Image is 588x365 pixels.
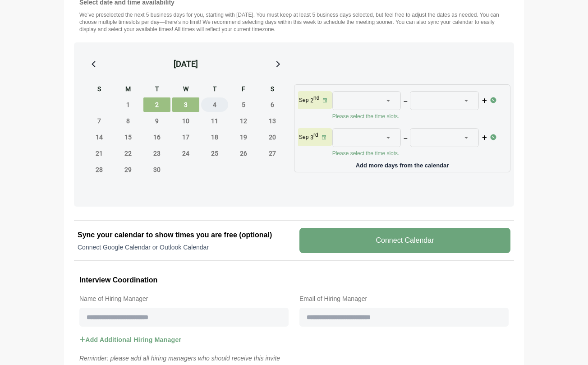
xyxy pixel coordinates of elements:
span: Friday, September 12, 2025 [230,114,257,128]
span: Sunday, September 14, 2025 [86,130,113,144]
span: Monday, September 22, 2025 [115,146,142,161]
strong: 2 [310,97,313,104]
span: Wednesday, September 24, 2025 [172,146,199,161]
span: Wednesday, September 10, 2025 [172,114,199,128]
span: Thursday, September 18, 2025 [201,130,228,144]
sup: rd [313,132,318,138]
span: Tuesday, September 2, 2025 [143,97,170,112]
h3: Interview Coordination [79,274,509,286]
span: Friday, September 26, 2025 [230,146,257,161]
span: Wednesday, September 17, 2025 [172,130,199,144]
span: Friday, September 19, 2025 [230,130,257,144]
p: Sep [299,134,308,141]
span: Monday, September 1, 2025 [115,97,142,112]
div: S [259,84,286,96]
div: T [143,84,170,96]
label: Email of Hiring Manager [299,293,509,304]
p: Reminder: please add all hiring managers who should receive this invite [74,353,514,364]
v-button: Connect Calendar [299,228,510,253]
div: T [201,84,228,96]
p: Sep [299,97,308,104]
p: Please select the time slots. [332,150,490,157]
span: Tuesday, September 30, 2025 [143,162,170,177]
span: Saturday, September 20, 2025 [259,130,286,144]
span: Monday, September 15, 2025 [115,130,142,144]
span: Tuesday, September 16, 2025 [143,130,170,144]
label: Name of Hiring Manager [79,293,289,304]
p: Add more days from the calendar [298,159,506,168]
span: Monday, September 29, 2025 [115,162,142,177]
p: Please select the time slots. [332,113,490,120]
div: S [86,84,113,96]
h2: Sync your calendar to show times you are free (optional) [78,230,289,240]
span: Monday, September 8, 2025 [115,114,142,128]
div: M [115,84,142,96]
span: Thursday, September 25, 2025 [201,146,228,161]
span: Thursday, September 4, 2025 [201,97,228,112]
div: F [230,84,257,96]
span: Saturday, September 6, 2025 [259,97,286,112]
span: Wednesday, September 3, 2025 [172,97,199,112]
span: Friday, September 5, 2025 [230,97,257,112]
span: Sunday, September 21, 2025 [86,146,113,161]
span: Sunday, September 28, 2025 [86,162,113,177]
sup: nd [313,95,319,101]
p: Connect Google Calendar or Outlook Calendar [78,243,289,252]
span: Sunday, September 7, 2025 [86,114,113,128]
span: Tuesday, September 9, 2025 [143,114,170,128]
span: Thursday, September 11, 2025 [201,114,228,128]
div: [DATE] [174,58,198,70]
span: Saturday, September 13, 2025 [259,114,286,128]
strong: 3 [310,134,313,141]
span: Saturday, September 27, 2025 [259,146,286,161]
span: Tuesday, September 23, 2025 [143,146,170,161]
button: Add Additional Hiring Manager [79,327,181,353]
p: We’ve preselected the next 5 business days for you, starting with [DATE]. You must keep at least ... [79,11,509,33]
div: W [172,84,199,96]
